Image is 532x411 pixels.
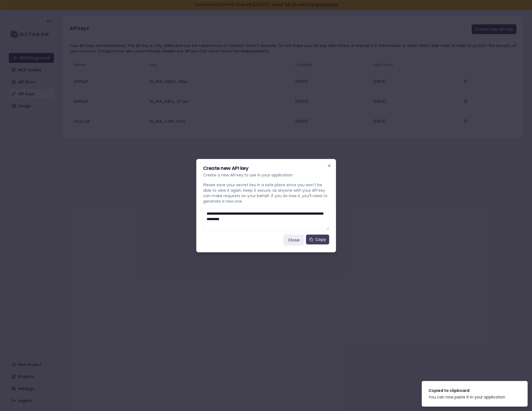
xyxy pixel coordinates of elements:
p: Create a new API key to use in your application. [203,172,329,178]
div: You can now paste it in your application [429,394,505,400]
button: Close [284,235,304,246]
div: Copied to clipboard [429,388,505,393]
button: Copy [306,235,329,244]
p: Please save your secret key in a safe place since you won't be able to view it again. Keep it sec... [203,182,329,204]
h2: Create new API key [203,166,329,171]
